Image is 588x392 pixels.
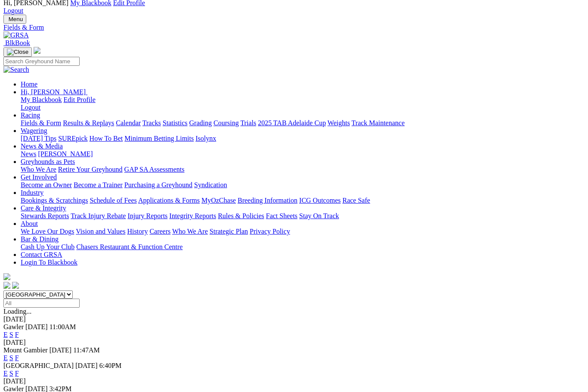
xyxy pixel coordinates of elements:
[9,331,13,338] a: S
[124,166,185,173] a: GAP SA Assessments
[21,119,585,127] div: Racing
[138,197,200,204] a: Applications & Forms
[15,370,19,377] a: F
[9,354,13,361] a: S
[21,166,585,173] div: Greyhounds as Pets
[3,299,80,308] input: Select date
[3,331,8,338] a: E
[258,119,326,127] a: 2025 TAB Adelaide Cup
[3,15,26,24] button: Toggle navigation
[21,204,66,212] a: Care & Integrity
[124,135,194,142] a: Minimum Betting Limits
[21,235,59,243] a: Bar & Dining
[250,228,290,235] a: Privacy Policy
[240,119,256,127] a: Trials
[328,119,350,127] a: Weights
[21,127,47,134] a: Wagering
[21,80,37,88] a: Home
[21,88,86,96] span: Hi, [PERSON_NAME]
[21,135,56,142] a: [DATE] Tips
[3,362,74,369] span: [GEOGRAPHIC_DATA]
[266,212,297,219] a: Fact Sheets
[50,346,72,354] span: [DATE]
[201,197,236,204] a: MyOzChase
[21,243,74,250] a: Cash Up Your Club
[25,323,48,330] span: [DATE]
[21,173,57,181] a: Get Involved
[21,135,585,142] div: Wagering
[218,212,264,219] a: Rules & Policies
[3,354,8,361] a: E
[21,119,61,127] a: Fields & Form
[21,197,585,204] div: Industry
[195,135,216,142] a: Isolynx
[127,212,167,219] a: Injury Reports
[342,197,370,204] a: Race Safe
[3,66,29,74] img: Search
[21,158,75,165] a: Greyhounds as Pets
[238,197,297,204] a: Breeding Information
[34,47,40,54] img: logo-grsa-white.png
[21,189,43,196] a: Industry
[21,228,74,235] a: We Love Our Dogs
[21,88,87,96] a: Hi, [PERSON_NAME]
[50,323,76,330] span: 11:00AM
[76,228,125,235] a: Vision and Values
[58,166,123,173] a: Retire Your Greyhound
[163,119,188,127] a: Statistics
[21,181,72,188] a: Become an Owner
[5,39,30,46] span: BlkBook
[21,104,40,111] a: Logout
[3,282,10,289] img: facebook.svg
[3,308,31,315] span: Loading...
[3,323,24,330] span: Gawler
[9,16,23,22] span: Menu
[64,96,96,103] a: Edit Profile
[3,315,585,323] div: [DATE]
[12,282,19,289] img: twitter.svg
[21,150,585,158] div: News & Media
[3,47,32,57] button: Toggle navigation
[58,135,87,142] a: SUREpick
[214,119,239,127] a: Coursing
[21,228,585,235] div: About
[21,96,62,103] a: My Blackbook
[3,346,48,354] span: Mount Gambier
[75,362,98,369] span: [DATE]
[21,243,585,251] div: Bar & Dining
[299,197,340,204] a: ICG Outcomes
[352,119,405,127] a: Track Maintenance
[21,259,77,266] a: Login To Blackbook
[21,251,62,258] a: Contact GRSA
[194,181,227,188] a: Syndication
[63,119,114,127] a: Results & Replays
[116,119,141,127] a: Calendar
[3,273,10,280] img: logo-grsa-white.png
[21,212,69,219] a: Stewards Reports
[3,39,30,46] a: BlkBook
[21,111,40,119] a: Racing
[210,228,248,235] a: Strategic Plan
[71,212,126,219] a: Track Injury Rebate
[124,181,192,188] a: Purchasing a Greyhound
[7,49,28,56] img: Close
[21,181,585,189] div: Get Involved
[21,166,56,173] a: Who We Are
[15,354,19,361] a: F
[99,362,122,369] span: 6:40PM
[3,7,23,14] a: Logout
[38,150,93,157] a: [PERSON_NAME]
[142,119,161,127] a: Tracks
[3,377,585,385] div: [DATE]
[3,370,8,377] a: E
[15,331,19,338] a: F
[9,370,13,377] a: S
[21,220,38,227] a: About
[3,24,585,31] a: Fields & Form
[3,31,29,39] img: GRSA
[74,181,123,188] a: Become a Trainer
[76,243,183,250] a: Chasers Restaurant & Function Centre
[149,228,170,235] a: Careers
[127,228,148,235] a: History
